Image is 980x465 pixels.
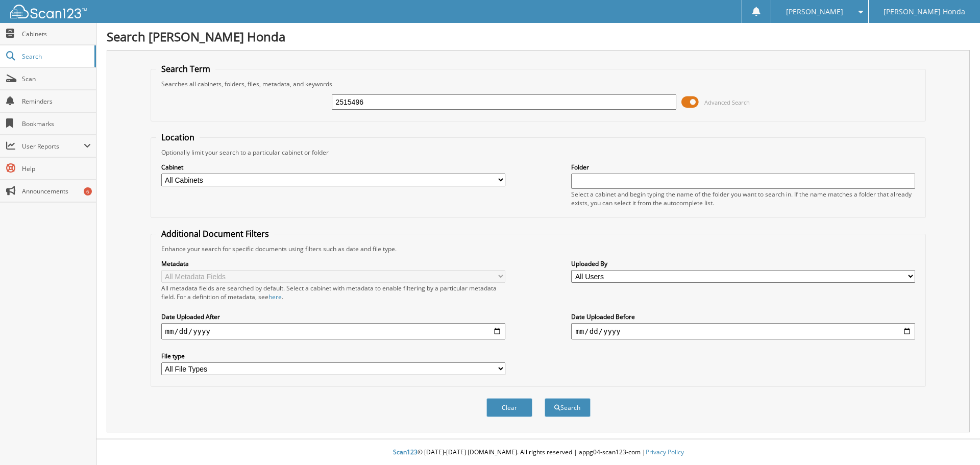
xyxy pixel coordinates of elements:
h1: Search [PERSON_NAME] Honda [107,28,970,45]
label: File type [161,352,505,360]
div: Select a cabinet and begin typing the name of the folder you want to search in. If the name match... [571,190,915,207]
input: start [161,323,505,339]
div: 6 [84,187,92,195]
legend: Search Term [156,63,215,75]
div: Enhance your search for specific documents using filters such as date and file type. [156,244,921,253]
div: © [DATE]-[DATE] [DOMAIN_NAME]. All rights reserved | appg04-scan123-com | [96,440,980,465]
input: end [571,323,915,339]
legend: Location [156,132,200,143]
label: Cabinet [161,163,505,172]
span: User Reports [22,142,84,151]
span: [PERSON_NAME] Honda [884,9,965,15]
div: Searches all cabinets, folders, files, metadata, and keywords [156,80,921,88]
span: Bookmarks [22,119,91,128]
span: Advanced Search [704,99,750,106]
img: scan123-logo-white.svg [10,5,87,18]
span: Announcements [22,187,91,195]
a: Privacy Policy [646,448,684,456]
span: Reminders [22,97,91,106]
label: Metadata [161,259,505,268]
span: Scan123 [393,448,418,456]
label: Uploaded By [571,259,915,268]
span: Search [22,52,89,61]
div: Optionally limit your search to a particular cabinet or folder [156,148,921,157]
legend: Additional Document Filters [156,228,274,239]
label: Folder [571,163,915,172]
span: Scan [22,75,91,83]
label: Date Uploaded Before [571,312,915,321]
button: Search [545,398,591,417]
label: Date Uploaded After [161,312,505,321]
button: Clear [486,398,532,417]
span: [PERSON_NAME] [786,9,843,15]
iframe: Chat Widget [929,416,980,465]
div: All metadata fields are searched by default. Select a cabinet with metadata to enable filtering b... [161,284,505,301]
a: here [268,292,282,301]
span: Help [22,164,91,173]
span: Cabinets [22,30,91,38]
